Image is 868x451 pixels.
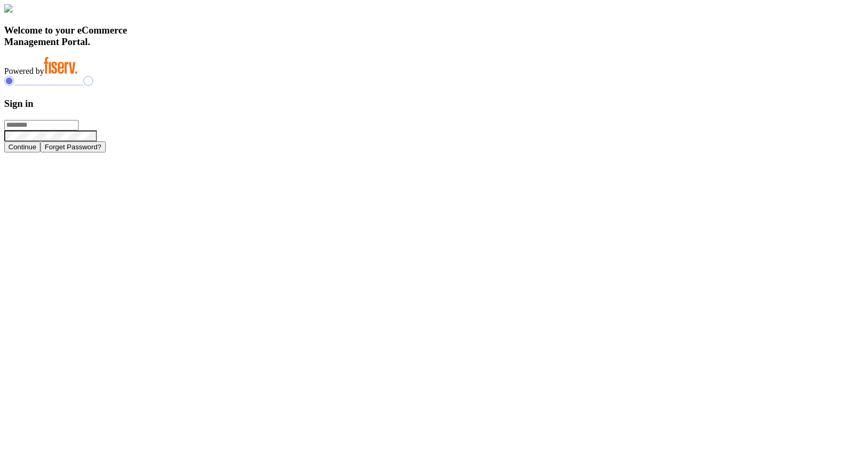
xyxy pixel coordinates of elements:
button: Continue [4,141,40,152]
h3: Sign in [4,98,864,109]
img: card_Illustration.svg [4,4,13,13]
button: Forget Password? [40,141,105,152]
span: Powered by [4,67,44,75]
h3: Welcome to your eCommerce Management Portal. [4,25,864,48]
